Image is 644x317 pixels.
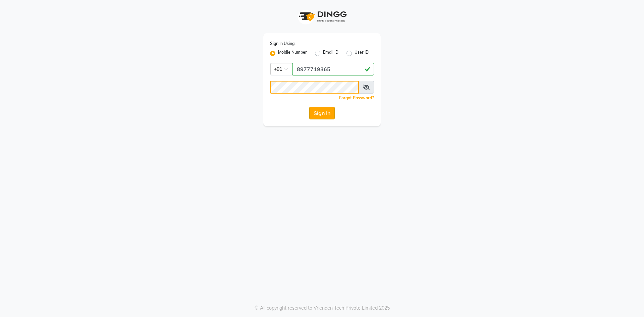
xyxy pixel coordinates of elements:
label: User ID [355,49,369,57]
label: Email ID [323,49,338,57]
input: Username [270,81,359,94]
input: Username [292,63,374,75]
button: Sign In [309,107,335,119]
img: logo1.svg [295,7,349,27]
a: Forgot Password? [339,95,374,100]
label: Sign In Using: [270,41,296,47]
label: Mobile Number [278,49,307,57]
